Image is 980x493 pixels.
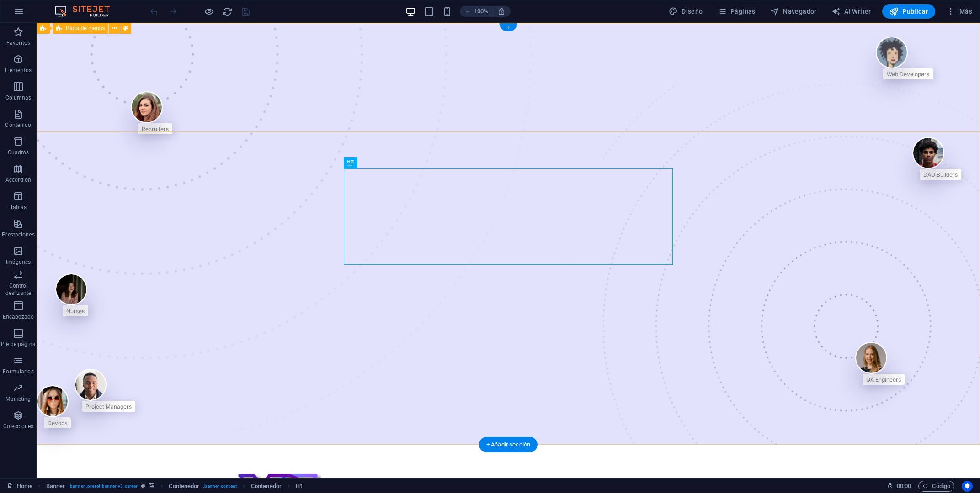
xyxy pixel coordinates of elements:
button: Publicar [882,4,936,19]
p: Formularios [3,368,33,375]
i: Este elemento contiene un fondo [149,483,154,488]
button: 100% [460,6,492,17]
p: Elementos [5,67,32,74]
button: Haz clic para salir del modo de previsualización y seguir editando [203,6,214,17]
nav: breadcrumb [46,481,304,492]
i: Este elemento es un preajuste personalizable [141,483,145,488]
span: Haz clic para seleccionar y doble clic para editar [46,481,65,492]
h6: Tiempo de la sesión [887,481,911,492]
p: Accordion [5,176,31,184]
i: Al redimensionar, ajustar el nivel de zoom automáticamente para ajustarse al dispositivo elegido. [497,7,506,16]
span: AI Writer [831,7,871,16]
span: . banner-content [203,481,236,492]
span: Publicar [889,7,928,16]
button: Más [943,4,976,19]
i: Volver a cargar página [222,6,233,17]
img: Editor Logo [53,6,121,17]
button: Usercentrics [962,481,973,492]
span: Más [946,7,972,16]
h6: 100% [474,6,488,17]
p: Tablas [10,204,27,211]
p: Contenido [5,121,31,129]
button: Código [918,481,954,492]
span: Haz clic para seleccionar y doble clic para editar [169,481,199,492]
div: + [499,23,517,31]
p: Cuadros [8,149,29,156]
p: Favoritos [6,39,30,47]
span: 00 00 [897,481,911,492]
span: Código [922,481,950,492]
button: Diseño [665,4,707,19]
span: Barra de menús [66,26,105,31]
p: Colecciones [3,423,33,430]
button: reload [222,6,233,17]
div: + Añadir sección [479,437,538,452]
a: Haz clic para cancelar la selección y doble clic para abrir páginas [7,481,32,492]
div: Diseño (Ctrl+Alt+Y) [665,4,707,19]
button: Páginas [714,4,759,19]
p: Pie de página [1,341,35,348]
p: Encabezado [3,313,34,320]
p: Columnas [5,94,32,101]
span: Navegador [770,7,817,16]
button: Navegador [767,4,820,19]
span: Páginas [718,7,756,16]
span: Diseño [669,7,703,16]
span: Haz clic para seleccionar y doble clic para editar [296,481,303,492]
span: Haz clic para seleccionar y doble clic para editar [251,481,282,492]
span: : [903,483,905,489]
p: Marketing [5,395,31,403]
p: Prestaciones [2,231,34,238]
button: AI Writer [828,4,875,19]
p: Imágenes [6,258,31,266]
span: . banner .preset-banner-v3-career [69,481,138,492]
